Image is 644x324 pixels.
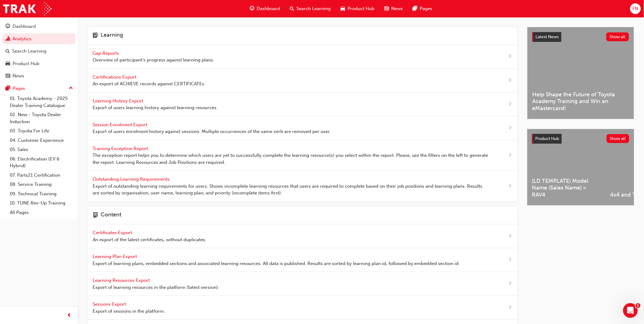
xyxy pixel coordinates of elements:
[6,36,10,42] span: chart-icon
[2,70,75,82] a: News
[379,2,408,15] a: news-iconNews
[536,34,559,39] span: Latest News
[93,301,127,307] span: Sessions Export
[2,33,75,45] a: Analytics
[3,2,52,16] img: Trak
[6,86,10,91] span: pages-icon
[508,152,513,159] span: next-icon
[2,83,75,94] button: Pages
[93,57,214,64] span: Overview of participant's progress against learning plans.
[532,32,629,42] a: Latest NewsShow all
[7,189,75,199] a: 09. Technical Training
[633,5,638,12] span: FN
[7,154,75,171] a: 06. Electrification (EV & Hybrid)
[93,260,460,267] span: Export of learning plans, embedded sections and associated learning resources. All data is publis...
[93,128,331,135] span: Export of users enrolment history against sessions. Multiple occurrences of the same verb are rem...
[93,74,138,80] span: Certifications Export
[527,27,634,119] a: Latest NewsShow allHelp Shape the Future of Toyota Academy Training and Win an eMastercard!
[6,61,10,67] span: car-icon
[508,256,513,264] span: next-icon
[606,32,629,41] button: Show all
[93,278,151,283] span: Learning Resources Export
[245,2,285,15] a: guage-iconDashboard
[7,126,75,136] a: 03. Toyota For Life
[285,2,336,15] a: search-iconSearch Learning
[535,136,559,141] span: Product Hub
[93,212,98,219] span: page-icon
[93,50,120,56] span: Gap Reports
[290,5,294,13] span: search-icon
[532,91,629,112] span: Help Shape the Future of Toyota Academy Training and Win an eMastercard!
[7,171,75,180] a: 07. Parts21 Certification
[93,98,144,104] span: Learning History Export
[2,21,75,32] a: Dashboard
[7,136,75,145] a: 04. Customer Experience
[13,23,36,30] div: Dashboard
[623,303,638,318] iframe: Intercom live chat
[93,104,218,111] span: Export of users learning history against learning resources.
[13,60,39,67] div: Product Hub
[296,5,331,12] span: Search Learning
[508,280,513,288] span: next-icon
[101,212,121,219] h4: Content
[93,183,488,197] span: Export of outstanding learning requirements for users. Shows incomplete learning resources that u...
[93,284,219,291] span: Export of learning resources in the platform (latest version).
[2,58,75,69] a: Product Hub
[420,5,432,12] span: Pages
[93,80,205,87] span: An export of ACHIEVE records against CERTIFICATEs.
[532,134,629,144] a: Product HubShow all
[88,140,517,171] a: Training Exception Report The exception report helps you to determine which users are yet to succ...
[93,236,206,243] span: An export of the latest certificates, without duplicates.
[88,116,517,140] a: Session Enrolment Export Export of users enrolment history against sessions. Multiple occurrences...
[527,129,605,205] a: (LD TEMPLATE) Model Name (Sales Name) > RAV4
[6,24,10,29] span: guage-icon
[93,122,149,127] span: Session Enrolment Export
[607,134,630,143] button: Show all
[6,73,10,79] span: news-icon
[508,77,513,84] span: next-icon
[508,304,513,311] span: next-icon
[336,2,379,15] a: car-iconProduct Hub
[88,224,517,248] a: Certificates Export An export of the latest certificates, without duplicates.next-icon
[12,48,46,55] div: Search Learning
[532,178,600,198] span: (LD TEMPLATE) Model Name (Sales Name) > RAV4
[88,93,517,116] a: Learning History Export Export of users learning history against learning resources.next-icon
[7,145,75,154] a: 05. Sales
[13,85,25,92] div: Pages
[101,32,123,40] h4: Learning
[93,308,165,315] span: Export of sessions in the platform.
[13,72,24,79] div: News
[340,5,345,13] span: car-icon
[257,5,280,12] span: Dashboard
[93,146,149,151] span: Training Exception Report
[93,254,138,259] span: Learning Plan Export
[6,49,10,54] span: search-icon
[508,53,513,61] span: next-icon
[508,232,513,240] span: next-icon
[508,182,513,190] span: next-icon
[413,5,417,13] span: pages-icon
[69,84,73,92] span: up-icon
[508,101,513,108] span: next-icon
[88,248,517,272] a: Learning Plan Export Export of learning plans, embedded sections and associated learning resource...
[408,2,437,15] a: pages-iconPages
[250,5,254,13] span: guage-icon
[88,171,517,202] a: Outstanding Learning Requirements Export of outstanding learning requirements for users. Shows in...
[7,198,75,208] a: 10. TUNE Rev-Up Training
[93,32,98,40] span: learning-icon
[93,176,171,182] span: Outstanding Learning Requirements
[636,303,641,308] span: 1
[88,296,517,320] a: Sessions Export Export of sessions in the platform.next-icon
[88,272,517,296] a: Learning Resources Export Export of learning resources in the platform (latest version).next-icon
[88,69,517,93] a: Certifications Export An export of ACHIEVE records against CERTIFICATEs.next-icon
[2,20,75,83] button: DashboardAnalyticsSearch LearningProduct HubNews
[391,5,403,12] span: News
[93,230,133,235] span: Certificates Export
[7,110,75,126] a: 02. New - Toyota Dealer Induction
[93,152,488,166] span: The exception report helps you to determine which users are yet to successfully complete the lear...
[88,45,517,69] a: Gap Reports Overview of participant's progress against learning plans.next-icon
[508,124,513,132] span: next-icon
[348,5,374,12] span: Product Hub
[67,312,72,319] span: prev-icon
